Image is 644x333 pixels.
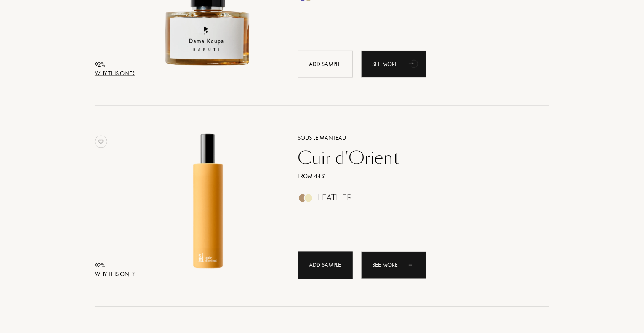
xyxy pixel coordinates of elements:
div: Leather [318,194,353,203]
div: Add sample [298,252,353,279]
div: Why this one? [95,69,135,78]
a: Cuir d'Orient [292,148,537,168]
div: Why this one? [95,270,135,279]
a: See moreanimation [361,51,426,78]
a: Leather [292,196,537,205]
img: no_like_p.png [95,136,107,148]
a: From 44 £ [292,172,537,181]
div: 92 % [95,261,135,270]
div: Add sample [298,51,353,78]
a: See moreanimation [361,252,426,279]
a: Cuir d'Orient Sous le Manteau [138,123,285,288]
div: animation [406,55,423,72]
a: Sous le Manteau [292,133,537,142]
div: See more [361,51,426,78]
img: Cuir d'Orient Sous le Manteau [138,132,278,272]
div: animation [406,256,423,273]
div: 92 % [95,60,135,69]
div: See more [361,252,426,279]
